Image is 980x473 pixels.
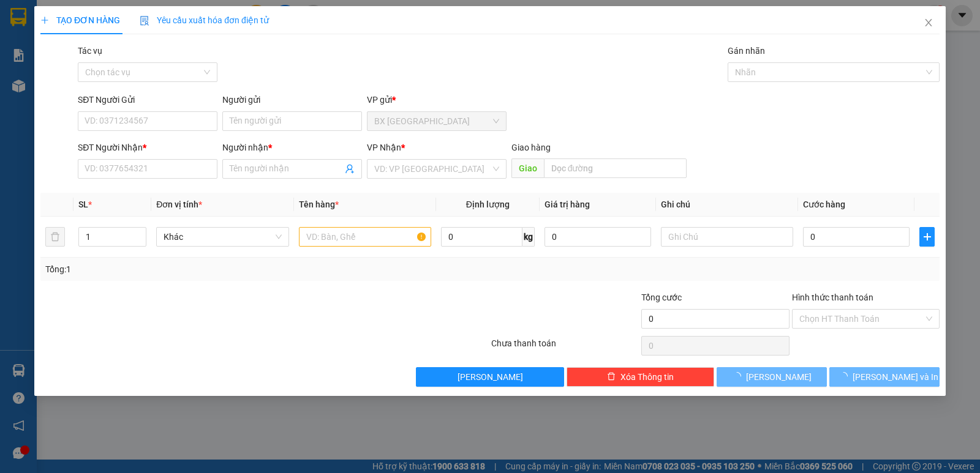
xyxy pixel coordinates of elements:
[919,227,935,247] button: plus
[78,46,102,56] label: Tác vụ
[367,143,401,152] span: VP Nhận
[829,367,940,387] button: [PERSON_NAME] và In
[661,227,793,247] input: Ghi Chú
[717,367,827,387] button: [PERSON_NAME]
[792,292,873,302] label: Hình thức thanh toán
[511,158,544,178] span: Giao
[466,199,510,209] span: Định lượng
[416,367,563,387] button: [PERSON_NAME]
[607,372,616,382] span: delete
[545,199,590,209] span: Giá trị hàng
[567,367,714,387] button: deleteXóa Thông tin
[733,372,746,381] span: loading
[222,141,362,154] div: Người nhận
[78,93,217,106] div: SĐT Người Gửi
[746,370,812,384] span: [PERSON_NAME]
[458,370,523,384] span: [PERSON_NAME]
[620,370,674,384] span: Xóa Thông tin
[156,199,202,209] span: Đơn vị tính
[345,164,355,174] span: user-add
[140,16,149,26] img: icon
[367,93,507,106] div: VP gửi
[803,199,845,209] span: Cước hàng
[299,227,431,247] input: VD: Bàn, Ghế
[920,232,934,242] span: plus
[839,372,853,381] span: loading
[728,46,765,56] label: Gán nhãn
[40,16,49,24] span: plus
[40,15,120,25] span: TẠO ĐƠN HÀNG
[45,227,65,247] button: delete
[78,199,88,209] span: SL
[545,227,651,247] input: 0
[853,370,938,384] span: [PERSON_NAME] và In
[641,292,682,302] span: Tổng cước
[490,337,640,358] div: Chưa thanh toán
[656,193,798,217] th: Ghi chú
[544,158,687,178] input: Dọc đường
[45,263,379,276] div: Tổng: 1
[911,6,946,40] button: Close
[511,143,551,152] span: Giao hàng
[164,228,281,246] span: Khác
[140,15,269,25] span: Yêu cầu xuất hóa đơn điện tử
[78,141,217,154] div: SĐT Người Nhận
[924,18,933,28] span: close
[522,227,535,247] span: kg
[222,93,362,106] div: Người gửi
[299,199,339,209] span: Tên hàng
[374,112,499,130] span: BX Tân Châu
